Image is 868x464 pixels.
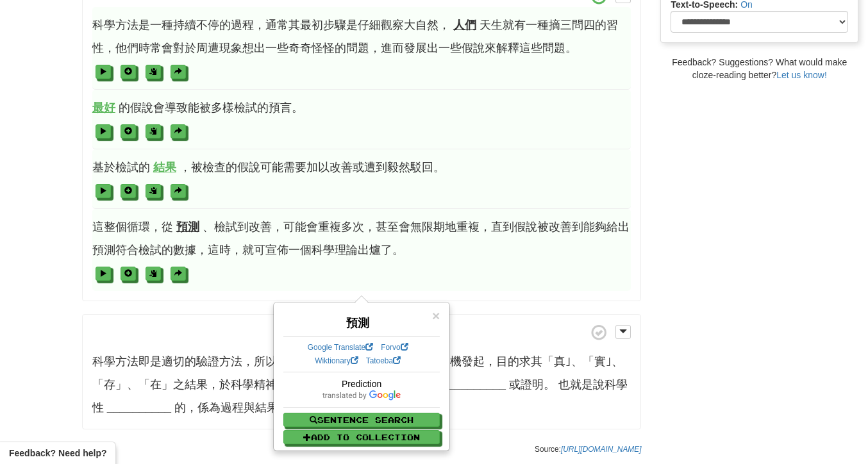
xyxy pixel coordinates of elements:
button: Close [432,309,440,322]
strong: __________ [107,401,171,414]
button: Sentence Search [283,413,440,427]
strong: 人們 [453,19,476,31]
a: Forvo [381,343,408,352]
span: × [432,308,440,323]
small: Source: [535,445,642,454]
strong: 最好 [92,101,115,114]
a: Google Translate [308,343,374,352]
span: 也就是說科學性 [92,378,628,414]
a: Let us know! [776,70,827,80]
span: 基於檢試的 [92,161,150,174]
span: 的假說會導致能被多樣檢試的預言。 [119,101,303,114]
a: Tatoeba [366,356,401,365]
div: Prediction [283,377,440,390]
a: Wiktionary [315,356,358,365]
span: 科學方法即是適切的驗證方法，所以在完整科學研究，以科學態度由動機發起，目的求其「真｣、「實｣、「存」、「在」之結果，於科學精神透過科學的過程方法，最後結果 [92,355,623,391]
strong: __________ [442,378,506,391]
span: 的，係為過程與結果互為的真實程度。 [174,401,371,414]
strong: 預測 [176,220,199,233]
a: [URL][DOMAIN_NAME] [561,445,642,454]
button: Add to Collection [283,430,440,444]
span: 、檢試到改善，可能會重複多次，甚至會無限期地重複，直到假說被改善到能夠給出預測符合檢試的數據，這時，就可宣佈一個科學理論出爐了。 [92,220,630,256]
strong: 結果 [153,161,176,174]
span: 科學方法是一種持續不停的過程，通常其最初步驟是仔細觀察大自然， [92,19,450,31]
div: Feedback? Suggestions? What would make cloze-reading better? [660,56,858,81]
img: color-short-db1357358c54ba873f60dae0b7fab45f96d57c1ed7e3205853bc64be7941e279.png [322,390,401,401]
span: 或證明。 [509,378,555,391]
span: ，被檢查的假說可能需要加以改善或遭到毅然駁回。 [179,161,445,174]
strong: 預測 [346,317,369,329]
span: Open feedback widget [9,447,106,460]
span: 這整個循環，從 [92,220,173,233]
